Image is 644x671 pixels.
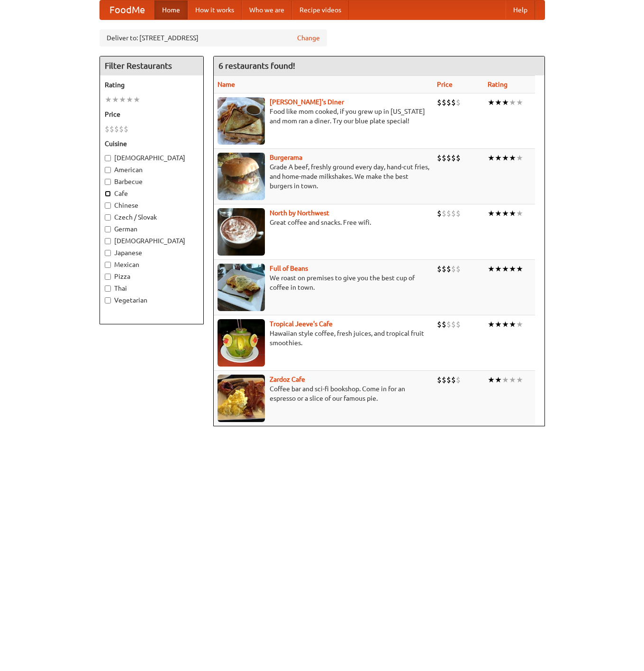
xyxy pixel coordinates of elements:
[218,319,265,367] img: jeeves.jpg
[242,0,292,19] a: Who we are
[124,124,128,134] li: $
[100,29,327,46] div: Deliver to: [STREET_ADDRESS]
[442,319,446,330] li: $
[451,208,456,219] li: $
[516,153,523,163] li: ★
[502,375,509,385] li: ★
[451,97,456,108] li: $
[105,189,199,198] label: Cafe
[119,124,124,134] li: $
[516,264,523,274] li: ★
[516,375,523,385] li: ★
[105,224,199,234] label: German
[105,165,199,175] label: American
[218,264,265,311] img: beans.jpg
[437,319,442,330] li: $
[105,155,111,161] input: [DEMOGRAPHIC_DATA]
[292,0,349,19] a: Recipe videos
[105,284,199,293] label: Thai
[456,264,461,274] li: $
[270,376,305,383] a: Zardoz Cafe
[437,208,442,219] li: $
[446,153,451,163] li: $
[502,264,509,274] li: ★
[437,97,442,108] li: $
[506,0,535,19] a: Help
[270,265,308,272] b: Full of Beans
[495,97,502,108] li: ★
[516,319,523,330] li: ★
[488,319,495,330] li: ★
[442,208,446,219] li: $
[495,208,502,219] li: ★
[495,153,502,163] li: ★
[451,264,456,274] li: $
[218,375,265,422] img: zardoz.jpg
[105,238,111,244] input: [DEMOGRAPHIC_DATA]
[446,97,451,108] li: $
[488,208,495,219] li: ★
[442,264,446,274] li: $
[270,154,302,161] a: Burgerama
[218,61,295,70] ng-pluralize: 6 restaurants found!
[451,319,456,330] li: $
[437,81,453,88] a: Price
[516,97,523,108] li: ★
[451,153,456,163] li: $
[105,124,109,134] li: $
[218,208,265,256] img: north.jpg
[105,179,111,185] input: Barbecue
[105,139,199,148] h5: Cuisine
[437,375,442,385] li: $
[105,250,111,256] input: Japanese
[105,212,199,222] label: Czech / Slovak
[488,375,495,385] li: ★
[456,375,461,385] li: $
[488,153,495,163] li: ★
[105,167,111,173] input: American
[218,81,235,88] a: Name
[109,124,114,134] li: $
[218,97,265,145] img: sallys.jpg
[105,272,199,281] label: Pizza
[446,208,451,219] li: $
[188,0,242,19] a: How it works
[446,375,451,385] li: $
[456,153,461,163] li: $
[105,201,199,210] label: Chinese
[133,94,140,105] li: ★
[456,208,461,219] li: $
[154,0,188,19] a: Home
[105,274,111,280] input: Pizza
[114,124,119,134] li: $
[105,202,111,209] input: Chinese
[488,97,495,108] li: ★
[270,209,329,217] a: North by Northwest
[270,98,344,106] a: [PERSON_NAME]'s Diner
[105,153,199,163] label: [DEMOGRAPHIC_DATA]
[105,80,199,90] h5: Rating
[495,375,502,385] li: ★
[119,94,126,105] li: ★
[442,153,446,163] li: $
[509,208,516,219] li: ★
[270,320,333,328] a: Tropical Jeeve's Cafe
[495,264,502,274] li: ★
[105,236,199,246] label: [DEMOGRAPHIC_DATA]
[218,218,429,227] p: Great coffee and snacks. Free wifi.
[495,319,502,330] li: ★
[112,94,119,105] li: ★
[488,81,508,88] a: Rating
[218,153,265,200] img: burgerama.jpg
[126,94,133,105] li: ★
[488,264,495,274] li: ★
[105,260,199,269] label: Mexican
[105,248,199,257] label: Japanese
[451,375,456,385] li: $
[100,56,203,75] h4: Filter Restaurants
[105,297,111,303] input: Vegetarian
[502,319,509,330] li: ★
